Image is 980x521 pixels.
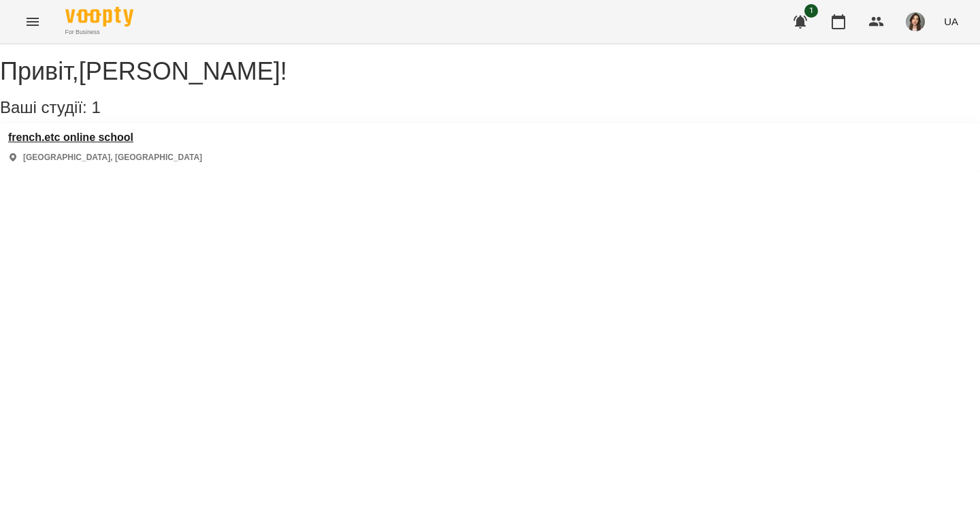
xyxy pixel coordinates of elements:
img: Voopty Logo [65,7,133,27]
span: 1 [804,4,818,18]
span: 1 [91,98,100,116]
span: UA [944,14,958,29]
span: For Business [65,28,133,37]
p: [GEOGRAPHIC_DATA], [GEOGRAPHIC_DATA] [23,152,202,163]
img: b4b2e5f79f680e558d085f26e0f4a95b.jpg [906,12,925,31]
button: UA [938,9,964,34]
a: french.etc online school [8,131,202,144]
button: Menu [16,5,49,38]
